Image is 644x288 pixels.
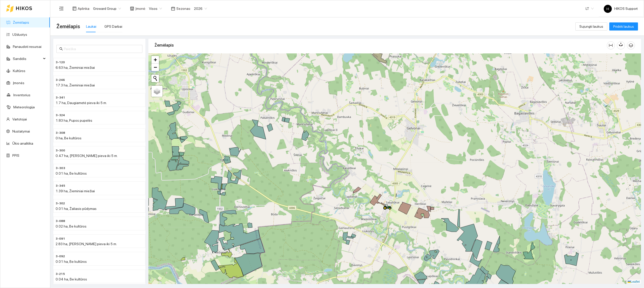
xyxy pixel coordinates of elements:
span: Visos [149,5,162,12]
span: Sandėlis [13,54,42,64]
span: Aplinka : [78,6,90,11]
button: column-width [607,41,615,49]
span: 3-324 [56,113,65,118]
span: 2.83 ha, [PERSON_NAME] pieva iki 5 m. [56,242,117,246]
span: 3-345 [56,183,65,188]
a: Panaudoti resursai [13,45,42,49]
span: layout [72,7,76,11]
input: Paieška [64,46,139,52]
button: menu-fold [56,4,66,14]
span: 6.63 ha, Žieminiai miežiai [56,66,95,70]
span: 3-120 [56,60,65,65]
span: 1.39 ha, Žieminiai miežiai [56,189,95,193]
span: 3-341 [56,95,65,100]
a: Inventorius [13,93,30,97]
span: H [607,5,609,13]
span: calendar [171,7,175,11]
span: 0.47 ha, [PERSON_NAME] pieva iki 5 m. [56,154,118,158]
div: GPS Darbai [104,24,122,29]
a: Pridėti laukus [609,24,638,28]
span: + [154,56,157,63]
span: 3-308 [56,131,65,135]
a: Layers [151,86,163,97]
span: 3-302 [56,201,65,206]
a: Nustatymai [12,129,30,133]
span: Žemėlapis [56,22,80,30]
a: Sujungti laukus [575,24,607,28]
span: Groward Group [93,5,121,12]
span: 3-092 [56,254,65,259]
a: Užduotys [12,33,27,37]
span: Sujungti laukus [579,24,603,29]
a: Įmonės [13,81,24,85]
span: menu-fold [59,6,64,11]
span: 3-246 [56,78,65,82]
span: Sezonas : [176,6,191,11]
a: Kultūros [13,69,25,73]
button: Pridėti laukus [609,22,638,30]
span: LT [586,5,594,12]
span: 1.83 ha, Pupos pupelės [56,118,92,122]
button: Sujungti laukus [575,22,607,30]
span: Pridėti laukus [613,24,634,29]
a: Ūkio analitika [12,141,33,145]
span: 3-303 [56,166,65,171]
span: 2026 [194,5,207,12]
a: Vartotojai [12,117,27,121]
span: − [154,64,157,70]
a: Meteorologija [13,105,35,109]
button: Initiate a new search [151,75,159,82]
a: Zoom out [151,63,159,71]
span: 0.04 ha, Be kultūros [56,277,87,281]
span: 3-215 [56,272,65,276]
span: column-width [607,43,615,47]
span: 0.02 ha, Be kultūros [56,224,87,228]
span: 0.01 ha, Be kultūros [56,171,87,175]
div: Laukai [86,24,96,29]
a: PPIS [12,153,19,157]
a: Zoom in [151,56,159,63]
a: Leaflet [628,280,640,283]
span: 0.01 ha, Žaliasis pūdymas [56,207,97,211]
div: Žemėlapis [154,38,607,52]
span: HIKOS Support [604,7,638,11]
span: 3-300 [56,148,65,153]
span: 0.01 ha, Be kultūros [56,260,87,264]
span: shop [130,7,134,11]
span: Įmonė : [135,6,146,11]
span: 3-088 [56,219,65,223]
span: search [59,47,63,51]
span: 17.3 ha, Žieminiai miežiai [56,83,95,87]
span: 3-091 [56,236,65,241]
span: 1.7 ha, Daugiametė pieva iki 5 m. [56,101,107,105]
span: 0 ha, Be kultūros [56,136,82,140]
a: Žemėlapis [13,20,29,24]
